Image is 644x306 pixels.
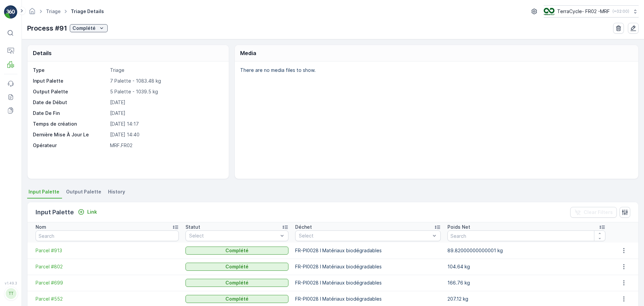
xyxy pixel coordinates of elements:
p: TerraCycle- FR02 -MRF [557,8,610,15]
a: Homepage [29,10,36,16]
p: [DATE] 14:40 [110,131,222,138]
p: Select [189,232,278,239]
p: Complété [225,296,249,302]
p: 7 Palette - 1083.48 kg [110,78,222,84]
p: Complété [225,279,249,286]
button: Complété [185,247,288,255]
p: Input Palette [36,208,74,217]
p: Date De Fin [33,110,107,117]
img: terracycle.png [544,8,554,15]
button: Complété [185,279,288,287]
img: logo [4,5,17,19]
button: Link [75,208,100,216]
p: Details [33,49,52,57]
p: Complété [72,25,96,32]
input: Search [36,230,179,241]
td: 166.76 kg [444,275,608,291]
td: FR-PI0028 I Matériaux biodégradables [292,259,444,275]
p: Input Palette [33,78,107,84]
td: 89.82000000000001 kg [444,243,608,259]
p: MRF.FR02 [110,142,222,149]
p: Select [299,232,430,239]
p: Déchet [295,224,312,230]
p: [DATE] [110,110,222,117]
p: Clear Filters [584,209,613,216]
p: Nom [36,224,46,230]
input: Search [447,230,605,241]
div: TT [6,288,16,299]
p: [DATE] [110,99,222,106]
a: Triage [46,8,61,14]
p: Output Palette [33,88,107,95]
p: Statut [185,224,200,230]
p: Poids Net [447,224,470,230]
td: 104.64 kg [444,259,608,275]
button: Complété [70,24,108,32]
p: Triage [110,67,222,74]
a: Parcel #913 [36,247,179,254]
button: Complété [185,263,288,271]
p: Date de Début [33,99,107,106]
td: FR-PI0028 I Matériaux biodégradables [292,275,444,291]
p: [DATE] 14:17 [110,121,222,127]
p: Complété [225,263,249,270]
a: Parcel #802 [36,263,179,270]
button: TT [4,287,17,301]
span: Triage Details [69,8,105,15]
p: Process #91 [27,23,67,33]
p: ( +02:00 ) [612,9,629,14]
span: Input Palette [29,188,59,195]
p: Link [87,209,97,215]
p: Temps de création [33,121,107,127]
p: There are no media files to show. [240,67,631,74]
span: History [108,188,125,195]
p: Type [33,67,107,74]
p: 5 Palette - 1039.5 kg [110,88,222,95]
a: Parcel #699 [36,279,179,286]
p: Dernière Mise À Jour Le [33,131,107,138]
span: v 1.49.3 [4,281,17,285]
p: Media [240,49,256,57]
button: Clear Filters [570,207,617,218]
button: TerraCycle- FR02 -MRF(+02:00) [544,5,639,17]
button: Complété [185,295,288,303]
p: Opérateur [33,142,107,149]
a: Parcel #552 [36,296,179,302]
p: Complété [225,247,249,254]
span: Output Palette [66,188,101,195]
td: FR-PI0028 I Matériaux biodégradables [292,243,444,259]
